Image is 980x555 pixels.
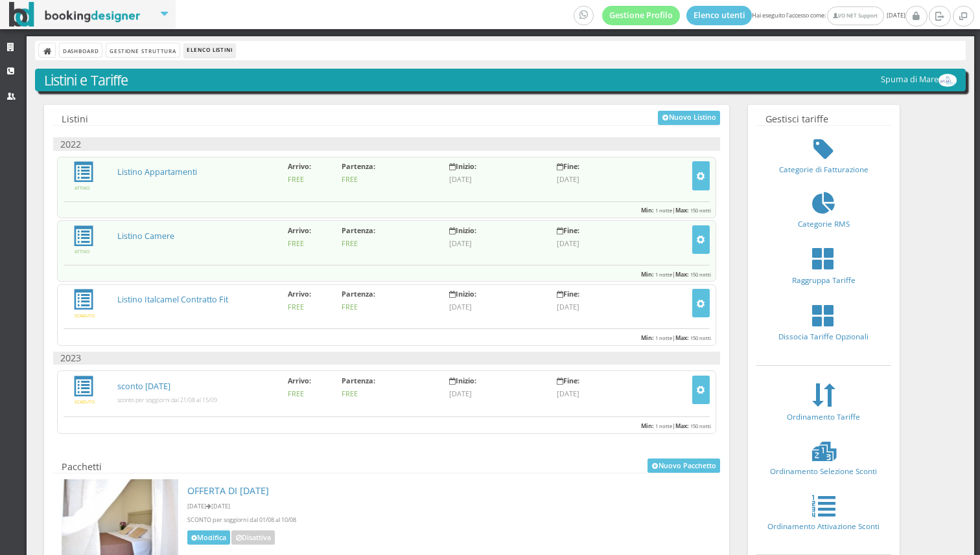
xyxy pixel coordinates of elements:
[187,516,336,525] p: SCONTO per soggiorni dal 01/08 al 10/08
[342,174,358,184] span: FREE
[117,294,228,305] a: Listino Italcamel Contratto Fit
[9,2,141,27] img: BookingDesigner.com
[756,297,891,354] a: Dissocia Tariffe Opzionali
[641,271,654,279] label: Min:
[641,422,711,433] div: |
[449,389,539,398] p: [DATE]
[342,289,375,299] label: Partenza:
[288,225,311,235] label: Arrivo:
[449,174,539,184] p: [DATE]
[288,302,304,311] span: FREE
[641,422,654,431] label: Min:
[557,389,647,398] p: [DATE]
[766,218,881,229] h2: Categorie RMS
[288,389,304,398] span: FREE
[655,271,672,278] small: 1 notte
[557,161,579,171] label: Fine:
[342,302,358,311] span: FREE
[557,225,579,235] label: Fine:
[449,302,539,311] p: [DATE]
[766,411,881,422] h2: Ordinamento Tariffe
[62,113,88,124] div: Listini
[62,461,102,472] div: Pacchetti
[288,289,311,299] label: Arrivo:
[231,530,275,545] a: Disattiva
[342,238,358,248] span: FREE
[690,423,711,429] small: 150 notti
[73,398,95,406] div: Scaduto
[690,207,711,214] small: 150 notti
[766,275,881,286] h2: Raggruppa Tariffe
[117,166,197,177] a: Listino Appartamenti
[756,131,891,186] a: Categorie di Fatturazione
[756,434,891,488] a: Ordinamento Selezione Sconti
[342,161,375,171] label: Partenza:
[288,174,304,184] span: FREE
[675,207,689,215] label: Max:
[187,485,336,496] h4: OFFERTA DI [DATE]
[557,376,579,385] label: Fine:
[641,207,654,215] label: Min:
[117,391,279,405] p: sconto per soggiorni dal 21/08 al 15/09
[641,334,654,343] label: Min:
[655,335,672,341] small: 1 notte
[756,241,891,297] a: Raggruppa Tariffe
[288,238,304,248] span: FREE
[288,376,311,385] label: Arrivo:
[655,207,672,214] small: 1 notte
[342,389,358,398] span: FREE
[117,381,170,392] a: sconto [DATE]
[756,488,891,543] a: Ordinamento Attivazione Sconti
[641,207,711,218] div: |
[827,6,883,25] a: I/O NET Support
[187,530,231,545] a: Modifica
[53,352,720,365] h4: 2023
[557,238,647,248] p: [DATE]
[342,225,375,235] label: Partenza:
[686,6,752,25] a: Elenco utenti
[449,225,476,235] label: Inizio:
[655,423,672,429] small: 1 notte
[756,378,891,434] a: Ordinamento Tariffe
[766,521,881,532] h2: Ordinamento Attivazione Sconti
[557,289,579,299] label: Fine:
[557,174,647,184] p: [DATE]
[449,289,476,299] label: Inizio:
[449,161,476,171] label: Inizio:
[765,113,828,124] div: Gestisci tariffe
[60,43,102,57] a: Dashboard
[73,185,90,192] div: Attivo
[187,485,336,525] a: OFFERTA DI [DATE] [DATE][DATE] SCONTO per soggiorni dal 01/08 al 10/08
[641,334,711,345] div: |
[690,335,711,341] small: 150 notti
[939,74,957,87] img: aa2f1a8a748911ec89420a1fcb251bfe.png
[184,43,236,58] li: Elenco Listini
[641,271,711,282] div: |
[557,302,647,311] p: [DATE]
[106,43,179,57] a: Gestione Struttura
[288,161,311,171] label: Arrivo:
[675,334,689,343] label: Max:
[766,164,881,175] h2: Categorie di Fatturazione
[574,6,905,25] span: Hai eseguito l'accesso come: [DATE]
[449,238,539,248] p: [DATE]
[449,376,476,385] label: Inizio:
[44,72,957,89] h3: Listini e Tariffe
[756,186,891,240] a: Categorie RMS
[73,248,90,256] div: Attivo
[117,231,174,242] a: Listino Camere
[658,111,720,125] a: Nuovo Listino
[690,271,711,278] small: 150 notti
[602,6,680,25] a: Gestione Profilo
[187,503,336,511] p: [DATE] [DATE]
[766,331,881,342] h2: Dissocia Tariffe Opzionali
[675,271,689,279] label: Max:
[766,466,881,477] h2: Ordinamento Selezione Sconti
[73,312,95,320] div: Scaduto
[53,137,720,151] h4: 2022
[881,74,957,87] h5: Spuma di Mare
[675,422,689,431] label: Max:
[647,459,720,473] a: Nuovo Pacchetto
[342,376,375,385] label: Partenza:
